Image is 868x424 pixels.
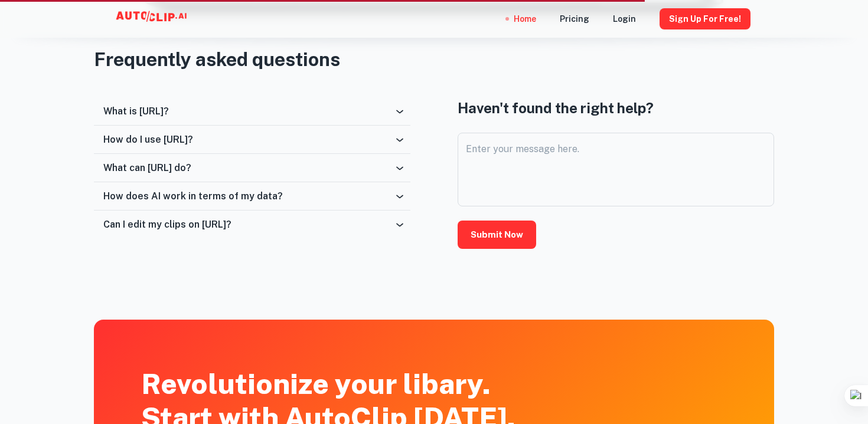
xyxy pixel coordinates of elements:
[103,134,193,145] h6: How do I use [URL]?
[94,211,410,239] div: Can I edit my clips on [URL]?
[103,190,283,202] h6: How does AI work in terms of my data?
[458,97,774,119] h4: Haven't found the right help?
[94,182,410,211] div: How does AI work in terms of my data?
[458,221,536,249] button: Submit Now
[103,219,231,230] h6: Can I edit my clips on [URL]?
[103,106,169,117] h6: What is [URL]?
[103,162,191,173] h6: What can [URL] do?
[94,126,410,154] div: How do I use [URL]?
[94,97,410,126] div: What is [URL]?
[94,45,774,74] h3: Frequently asked questions
[660,8,750,29] button: Sign Up for free!
[94,154,410,182] div: What can [URL] do?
